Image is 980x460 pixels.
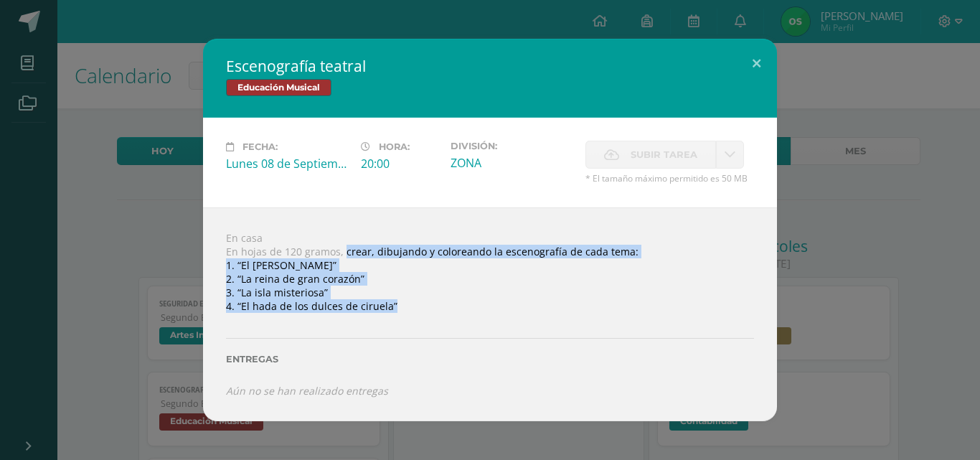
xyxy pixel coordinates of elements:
label: Entregas [226,354,754,365]
div: En casa En hojas de 120 gramos, crear, dibujando y coloreando la escenografía de cada tema: 1. “E... [203,207,777,421]
div: Lunes 08 de Septiembre [226,156,349,172]
span: Subir tarea [631,141,697,168]
div: ZONA [451,155,574,171]
button: Close (Esc) [736,39,777,88]
span: Hora: [379,141,410,152]
label: División: [451,141,574,151]
label: La fecha de entrega ha expirado [585,141,716,169]
a: La fecha de entrega ha expirado [716,141,744,169]
h2: Escenografía teatral [226,56,754,76]
div: 20:00 [361,156,439,172]
i: Aún no se han realizado entregas [226,384,388,398]
span: Educación Musical [226,79,331,96]
span: Fecha: [242,141,278,152]
span: * El tamaño máximo permitido es 50 MB [585,172,754,184]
